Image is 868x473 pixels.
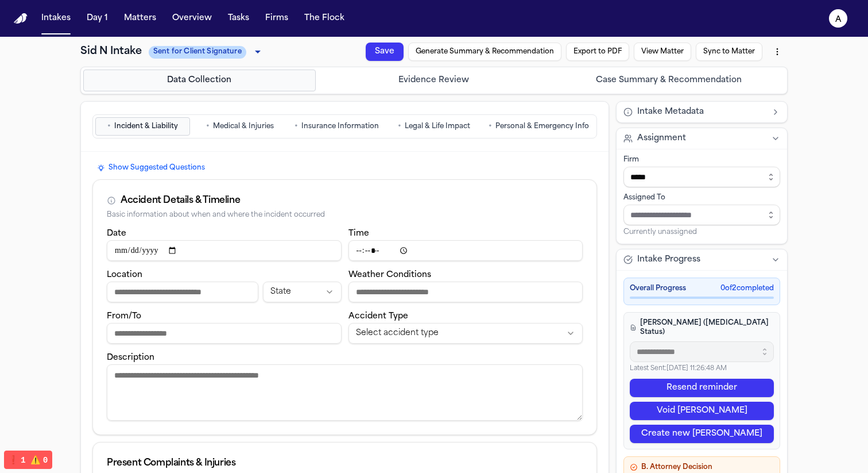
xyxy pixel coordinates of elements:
div: Accident Details & Timeline [121,194,240,207]
span: Incident & Liability [114,122,178,131]
button: View Matter [634,43,691,61]
input: Incident date [107,240,342,261]
p: Latest Sent: [DATE] 11:26:48 AM [630,364,774,374]
label: Time [348,229,369,238]
textarea: Incident description [107,364,583,421]
label: From/To [107,312,141,321]
button: Export to PDF [566,43,629,61]
img: Finch Logo [14,13,28,24]
label: Location [107,271,142,279]
button: Go to Legal & Life Impact [386,117,481,136]
button: Go to Incident & Liability [95,117,190,136]
button: Generate Summary & Recommendation [408,43,561,61]
button: The Flock [300,8,349,29]
h4: [PERSON_NAME] ([MEDICAL_DATA] Status) [630,318,774,337]
a: Home [14,13,28,24]
div: Update intake status [149,44,265,60]
div: Assigned To [623,193,780,202]
button: Intakes [37,8,75,29]
button: Assignment [617,128,787,149]
input: From/To destination [107,323,342,344]
span: Personal & Emergency Info [495,122,589,131]
input: Weather conditions [348,282,583,302]
button: More actions [767,41,788,62]
h4: B. Attorney Decision [630,463,774,472]
button: Intake Progress [617,249,787,270]
span: Intake Metadata [637,106,704,118]
label: Date [107,229,126,238]
input: Incident time [348,240,583,261]
input: Incident location [107,282,258,302]
button: Matters [119,8,161,29]
span: Overall Progress [630,284,686,293]
div: Basic information about when and where the incident occurred [107,211,583,220]
button: Create new [PERSON_NAME] [630,425,774,443]
button: Incident state [263,282,341,302]
button: Sync to Matter [696,43,762,61]
span: Medical & Injuries [213,122,274,131]
label: Accident Type [348,312,408,321]
span: • [398,121,401,132]
span: • [294,121,298,132]
span: • [107,121,111,132]
label: Description [107,353,154,362]
button: Go to Personal & Emergency Info [483,117,594,136]
button: Go to Case Summary & Recommendation step [552,70,785,91]
nav: Intake steps [83,70,785,91]
button: Go to Insurance Information [289,117,384,136]
button: Overview [168,8,216,29]
div: Firm [623,155,780,164]
span: Insurance Information [301,122,379,131]
button: Firms [261,8,293,29]
div: Present Complaints & Injuries [107,456,583,470]
button: Show Suggested Questions [92,161,210,175]
input: Select firm [623,167,780,187]
span: • [206,121,210,132]
span: Sent for Client Signature [149,46,246,59]
button: Tasks [223,8,254,29]
button: Save [366,43,404,61]
span: • [489,121,492,132]
label: Weather Conditions [348,271,431,279]
span: Legal & Life Impact [405,122,470,131]
button: Resend reminder [630,379,774,397]
button: Intake Metadata [617,102,787,122]
span: Assignment [637,133,686,144]
span: Currently unassigned [623,228,697,237]
input: Assign to staff member [623,205,780,225]
button: Go to Medical & Injuries [192,117,287,136]
button: Day 1 [82,8,113,29]
button: Go to Evidence Review step [318,70,551,91]
h1: Sid N Intake [80,44,142,60]
span: Intake Progress [637,254,700,266]
button: Void [PERSON_NAME] [630,402,774,420]
span: 0 of 2 completed [720,284,774,293]
button: Go to Data Collection step [83,70,316,91]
